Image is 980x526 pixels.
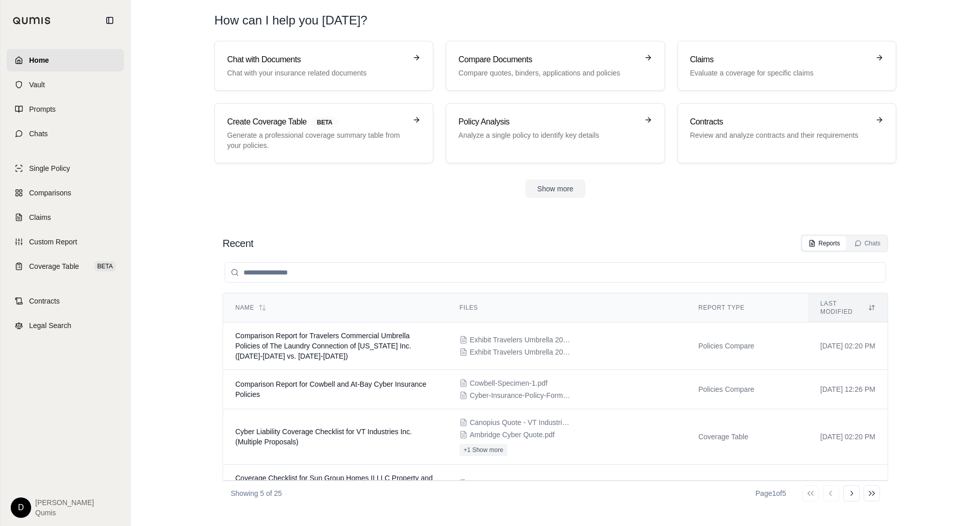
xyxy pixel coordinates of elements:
span: Coverage Checklist for Sun Group Homes II LLC Property and General Liability Policy [235,474,433,492]
th: Report Type [686,293,808,322]
td: [DATE] 02:20 PM [808,322,888,370]
span: Comparison Report for Travelers Commercial Umbrella Policies of The Laundry Connection of Indiana... [235,332,411,360]
a: Custom Report [7,231,124,253]
span: BETA [311,117,338,128]
span: Coverage Table [29,261,79,271]
div: Page 1 of 5 [755,488,786,498]
span: [PERSON_NAME] [35,497,94,508]
button: Collapse sidebar [102,12,118,29]
td: Coverage Table [686,465,808,502]
a: ClaimsEvaluate a coverage for specific claims [677,41,896,91]
p: Evaluate a coverage for specific claims [690,68,869,78]
span: Comparisons [29,188,71,198]
span: Canopius Quote - VT Industries.pdf [470,417,572,428]
h3: Claims [690,54,869,66]
td: Coverage Table [686,409,808,465]
p: Review and analyze contracts and their requirements [690,130,869,140]
span: Cyber Liability Coverage Checklist for VT Industries Inc. (Multiple Proposals) [235,428,412,446]
h3: Compare Documents [458,54,638,66]
a: Vault [7,73,124,96]
a: ContractsReview and analyze contracts and their requirements [677,103,896,163]
a: Home [7,49,124,71]
img: Qumis Logo [13,17,51,24]
a: Single Policy [7,157,124,180]
a: Prompts [7,98,124,120]
button: Chats [848,236,887,251]
td: [DATE] 12:16 PM [808,465,888,502]
button: +1 Show more [459,444,507,456]
span: Chats [29,129,48,139]
a: Legal Search [7,314,124,337]
td: [DATE] 12:26 PM [808,370,888,409]
a: Comparisons [7,182,124,204]
a: Claims [7,206,124,229]
div: Last modified [820,299,875,316]
h3: Contracts [690,116,869,128]
h3: Create Coverage Table [227,116,406,128]
p: Generate a professional coverage summary table from your policies. [227,130,406,151]
span: Cowbell-Specimen-1.pdf [470,378,548,388]
span: Ambridge Cyber Quote.pdf [470,430,555,440]
span: Home [29,55,49,65]
span: Single Policy [29,163,70,173]
div: D [11,497,31,518]
h1: How can I help you [DATE]? [214,12,896,29]
th: Files [447,293,686,322]
span: Legal Search [29,320,71,331]
span: BETA [94,261,116,271]
td: Policies Compare [686,322,808,370]
a: Chat with DocumentsChat with your insurance related documents [214,41,433,91]
td: [DATE] 02:20 PM [808,409,888,465]
p: Compare quotes, binders, applications and policies [458,68,638,78]
h2: Recent [223,236,253,251]
a: Create Coverage TableBETAGenerate a professional coverage summary table from your policies. [214,103,433,163]
p: Analyze a single policy to identify key details [458,130,638,140]
span: Exhibit G - CGL Policy_1_7.pdf [470,478,568,488]
p: Chat with your insurance related documents [227,68,406,78]
h3: Policy Analysis [458,116,638,128]
a: Contracts [7,290,124,312]
span: Vault [29,80,45,90]
button: Show more [525,180,586,198]
span: Claims [29,212,51,222]
a: Chats [7,122,124,145]
span: Contracts [29,296,60,306]
div: Chats [854,239,880,247]
span: Exhibit Travelers Umbrella 2003-2004_1_16.pdf [470,335,572,345]
a: Coverage TableBETA [7,255,124,278]
span: Qumis [35,508,94,518]
button: Reports [802,236,846,251]
span: Comparison Report for Cowbell and At-Bay Cyber Insurance Policies [235,380,426,398]
div: Reports [808,239,840,247]
td: Policies Compare [686,370,808,409]
span: Custom Report [29,237,77,247]
span: Prompts [29,104,56,114]
h3: Chat with Documents [227,54,406,66]
a: Policy AnalysisAnalyze a single policy to identify key details [446,103,665,163]
div: Name [235,304,435,312]
p: Showing 5 of 25 [231,488,282,498]
span: Cyber-Insurance-Policy-Form.pdf [470,390,572,400]
a: Compare DocumentsCompare quotes, binders, applications and policies [446,41,665,91]
span: Exhibit Travelers Umbrella 2005-2006_1_20.pdf [470,347,572,357]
